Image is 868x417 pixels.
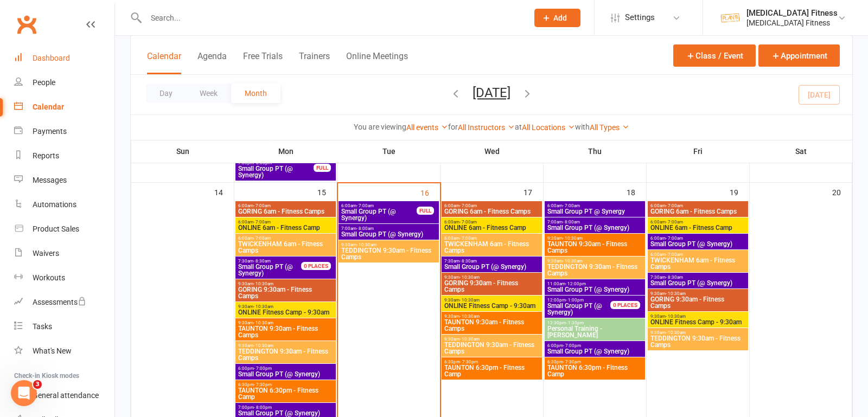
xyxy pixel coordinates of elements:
span: Small Group PT (@ Synergy) [547,224,643,231]
span: 6:00am [650,252,746,257]
span: 7:00pm [238,405,334,410]
span: 9:30am [650,330,746,335]
span: GORING 6am - Fitness Camps [650,208,746,215]
button: Class / Event [673,44,756,67]
span: - 10:30am [666,330,686,335]
span: - 8:00pm [254,405,272,410]
strong: for [448,123,458,131]
span: - 8:00am [356,226,374,231]
input: Search... [143,10,520,25]
span: 9:30am [444,314,540,319]
span: ONLINE Fitness Camp - 9:30am [238,309,334,316]
button: [DATE] [473,85,510,100]
span: TAUNTON 9:30am - Fitness Camps [547,241,643,254]
a: All events [406,123,448,132]
div: 0 PLACES [301,262,331,270]
span: 9:30am [650,291,746,296]
span: TWICKENHAM 6am - Fitness Camps [238,241,334,254]
span: - 7:00am [563,203,580,208]
span: TAUNTON 6:30pm - Fitness Camp [547,364,643,377]
span: Small Group PT (@ [547,302,602,310]
span: 7:30am [238,259,314,264]
span: 6:00am [238,220,334,224]
span: 9:30am [238,304,334,309]
span: - 10:30am [459,298,480,303]
span: 12:30pm [547,320,643,325]
span: - 7:00am [459,236,477,241]
span: - 10:30am [563,236,583,241]
span: TEDDINGTON 9:30am - Fitness Camps [444,342,540,355]
span: - 10:30am [253,320,273,325]
span: 6:30pm [547,360,643,364]
span: 9:30am [444,337,540,342]
div: Messages [33,176,67,184]
div: 15 [317,183,337,201]
span: 6:00am [238,203,334,208]
span: - 10:30am [666,291,686,296]
button: Month [231,84,280,103]
span: 6:00am [444,203,540,208]
span: 6:00pm [238,366,334,371]
img: thumb_image1569280052.png [719,7,741,29]
span: - 7:00am [666,220,683,224]
span: Settings [625,5,655,30]
span: Small Group PT (@ Synergy) [547,348,643,355]
div: 19 [730,183,749,201]
span: 12:00pm [547,298,623,303]
div: [MEDICAL_DATA] Fitness [746,8,838,18]
span: - 7:00am [253,236,271,241]
span: - 7:00am [459,203,477,208]
span: - 10:30am [459,275,480,280]
th: Thu [544,140,647,163]
span: ONLINE 6am - Fitness Camp [650,224,746,231]
a: What's New [14,339,114,363]
span: 9:30am [238,343,334,348]
button: Day [146,84,186,103]
span: TWICKENHAM 6am - Fitness Camps [650,257,746,270]
span: 9:30am [341,242,437,247]
div: 16 [420,183,440,201]
div: Assessments [33,298,86,306]
div: Reports [33,151,59,160]
button: Appointment [758,44,840,67]
div: [MEDICAL_DATA] Fitness [746,18,838,28]
span: - 1:00pm [566,298,584,303]
strong: You are viewing [354,123,406,131]
span: Small Group PT (@ Synergy) [341,208,417,221]
a: Assessments [14,290,114,315]
div: People [33,78,55,87]
span: - 7:00am [666,252,683,257]
span: TEDDINGTON 9:30am - Fitness Camps [341,247,437,260]
div: Calendar [33,102,64,111]
span: - 10:30am [253,343,273,348]
span: - 7:00am [356,203,374,208]
span: 6:00am [444,220,540,224]
span: - 7:00am [666,236,683,241]
div: Payments [33,127,67,136]
th: Wed [441,140,544,163]
span: Small Group PT (@ Synergy) [238,165,314,178]
span: - 7:30pm [563,360,581,364]
span: - 8:00pm [254,161,272,165]
span: 6:00am [547,203,643,208]
div: Dashboard [33,54,70,62]
span: 9:30am [238,320,334,325]
span: Personal Training - [PERSON_NAME] [547,325,643,338]
span: TAUNTON 6:30pm - Fitness Camp [444,364,540,377]
span: TEDDINGTON 9:30am - Fitness Camps [238,348,334,361]
a: Dashboard [14,46,114,70]
span: GORING 6am - Fitness Camps [444,208,540,215]
span: 7:00am [547,220,643,224]
a: Clubworx [13,11,40,38]
span: Small Group PT (@ Synergy) [547,286,643,293]
div: 17 [524,183,543,201]
span: 6:00am [341,203,417,208]
a: Calendar [14,95,114,119]
span: - 10:30am [253,281,273,286]
span: - 7:00am [459,220,477,224]
span: 6:00pm [547,343,643,348]
span: TEDDINGTON 9:30am - Fitness Camps [650,335,746,348]
span: Synergy) [547,303,623,316]
span: 9:30am [444,275,540,280]
a: Waivers [14,241,114,266]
